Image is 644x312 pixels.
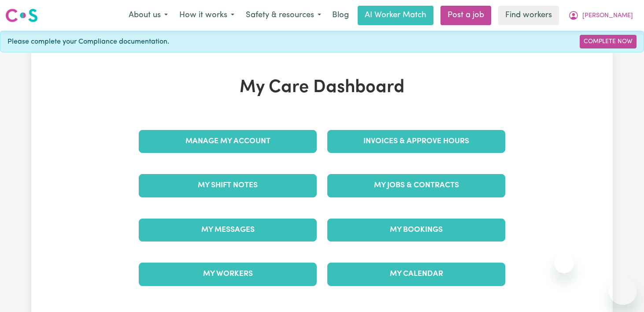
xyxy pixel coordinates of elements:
[554,253,574,273] iframe: Close message
[327,263,505,286] a: My Calendar
[327,6,354,25] a: Blog
[563,6,639,25] button: My Account
[327,219,505,241] a: My Bookings
[7,37,169,47] span: Please complete your Compliance documentation.
[609,277,637,305] iframe: Button to launch messaging window
[5,5,38,26] a: Careseekers logo
[582,11,633,21] span: [PERSON_NAME]
[5,7,38,23] img: Careseekers logo
[440,6,491,25] a: Post a job
[139,130,317,153] a: Manage My Account
[327,130,505,153] a: Invoices & Approve Hours
[498,6,559,25] a: Find workers
[327,174,505,197] a: My Jobs & Contracts
[580,35,637,48] a: Complete Now
[174,6,240,25] button: How it works
[240,6,327,25] button: Safety & resources
[123,6,174,25] button: About us
[139,219,317,241] a: My Messages
[139,174,317,197] a: My Shift Notes
[358,6,433,25] a: AI Worker Match
[139,263,317,286] a: My Workers
[133,77,511,98] h1: My Care Dashboard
